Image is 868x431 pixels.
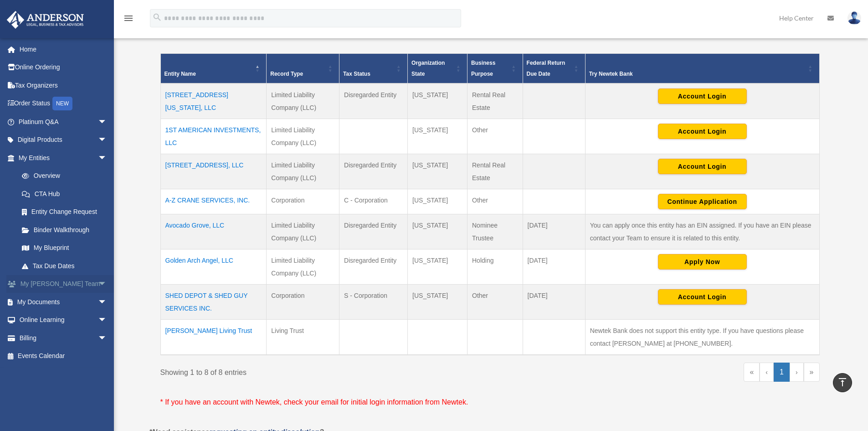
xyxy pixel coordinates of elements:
[790,363,804,382] a: Next
[804,363,820,382] a: Last
[267,285,339,320] td: Corporation
[339,285,408,320] td: S - Corporation
[13,185,116,203] a: CTA Hub
[774,363,790,382] a: 1
[833,373,852,392] a: vertical_align_top
[98,293,116,312] span: arrow_drop_down
[6,131,121,149] a: Digital Productsarrow_drop_down
[744,363,760,382] a: First
[13,239,116,257] a: My Blueprint
[98,311,116,330] span: arrow_drop_down
[408,285,467,320] td: [US_STATE]
[160,285,267,320] td: SHED DEPOT & SHED GUY SERVICES INC.
[270,71,303,77] span: Record Type
[6,58,121,77] a: Online Ordering
[267,154,339,189] td: Limited Liability Company (LLC)
[123,16,134,24] a: menu
[267,83,339,119] td: Limited Liability Company (LLC)
[6,113,121,131] a: Platinum Q&Aarrow_drop_down
[6,94,121,113] a: Order StatusNEW
[658,254,747,270] button: Apply Now
[267,189,339,214] td: Corporation
[467,154,523,189] td: Rental Real Estate
[467,54,523,84] th: Business Purpose: Activate to sort
[408,214,467,249] td: [US_STATE]
[4,11,87,29] img: Anderson Advisors Platinum Portal
[98,113,116,131] span: arrow_drop_down
[523,249,585,285] td: [DATE]
[411,60,445,77] span: Organization State
[408,119,467,154] td: [US_STATE]
[6,347,121,365] a: Events Calendar
[98,275,116,294] span: arrow_drop_down
[160,320,267,355] td: [PERSON_NAME] Living Trust
[6,329,121,347] a: Billingarrow_drop_down
[658,88,747,104] button: Account Login
[523,214,585,249] td: [DATE]
[152,12,162,22] i: search
[98,329,116,348] span: arrow_drop_down
[467,249,523,285] td: Holding
[658,293,747,300] a: Account Login
[164,71,196,77] span: Entity Name
[339,189,408,214] td: C - Corporation
[658,194,747,209] button: Continue Application
[760,363,774,382] a: Previous
[467,189,523,214] td: Other
[467,285,523,320] td: Other
[160,363,483,379] div: Showing 1 to 8 of 8 entries
[267,119,339,154] td: Limited Liability Company (LLC)
[471,60,495,77] span: Business Purpose
[585,320,819,355] td: Newtek Bank does not support this entity type. If you have questions please contact [PERSON_NAME]...
[658,289,747,305] button: Account Login
[52,97,72,110] div: NEW
[658,162,747,170] a: Account Login
[523,54,585,84] th: Federal Return Due Date: Activate to sort
[339,154,408,189] td: Disregarded Entity
[98,149,116,167] span: arrow_drop_down
[160,396,820,409] p: * If you have an account with Newtek, check your email for initial login information from Newtek.
[658,124,747,139] button: Account Login
[467,83,523,119] td: Rental Real Estate
[13,257,116,275] a: Tax Due Dates
[523,285,585,320] td: [DATE]
[160,154,267,189] td: [STREET_ADDRESS], LLC
[13,167,112,185] a: Overview
[267,249,339,285] td: Limited Liability Company (LLC)
[13,221,116,239] a: Binder Walkthrough
[160,83,267,119] td: [STREET_ADDRESS][US_STATE], LLC
[658,92,747,99] a: Account Login
[6,149,116,167] a: My Entitiesarrow_drop_down
[339,214,408,249] td: Disregarded Entity
[343,71,370,77] span: Tax Status
[160,249,267,285] td: Golden Arch Angel, LLC
[160,189,267,214] td: A-Z CRANE SERVICES, INC.
[339,54,408,84] th: Tax Status: Activate to sort
[408,54,467,84] th: Organization State: Activate to sort
[267,54,339,84] th: Record Type: Activate to sort
[123,13,134,24] i: menu
[585,214,819,249] td: You can apply once this entity has an EIN assigned. If you have an EIN please contact your Team t...
[658,127,747,135] a: Account Login
[408,189,467,214] td: [US_STATE]
[527,60,565,77] span: Federal Return Due Date
[13,203,116,221] a: Entity Change Request
[160,214,267,249] td: Avocado Grove, LLC
[467,214,523,249] td: Nominee Trustee
[847,11,861,25] img: User Pic
[339,249,408,285] td: Disregarded Entity
[160,54,267,84] th: Entity Name: Activate to invert sorting
[6,311,121,329] a: Online Learningarrow_drop_down
[6,40,121,58] a: Home
[339,83,408,119] td: Disregarded Entity
[589,68,806,79] div: Try Newtek Bank
[408,83,467,119] td: [US_STATE]
[160,119,267,154] td: 1ST AMERICAN INVESTMENTS, LLC
[585,54,819,84] th: Try Newtek Bank : Activate to sort
[267,320,339,355] td: Living Trust
[6,76,121,94] a: Tax Organizers
[267,214,339,249] td: Limited Liability Company (LLC)
[98,131,116,150] span: arrow_drop_down
[6,293,121,311] a: My Documentsarrow_drop_down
